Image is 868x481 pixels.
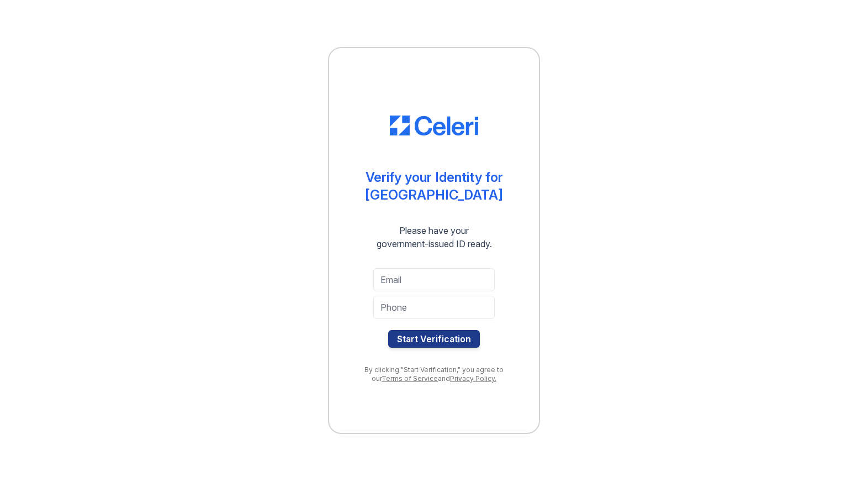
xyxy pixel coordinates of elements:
a: Privacy Policy. [450,374,496,383]
div: By clicking "Start Verification," you agree to our and [351,365,517,383]
img: CE_Logo_Blue-a8612792a0a2168367f1c8372b55b34899dd931a85d93a1a3d3e32e68fde9ad4.png [390,116,478,135]
button: Start Verification [388,330,480,348]
a: Terms of Service [382,374,438,383]
div: Verify your Identity for [GEOGRAPHIC_DATA] [365,169,503,204]
div: Please have your government-issued ID ready. [357,224,512,250]
input: Email [373,268,495,291]
input: Phone [373,296,495,319]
